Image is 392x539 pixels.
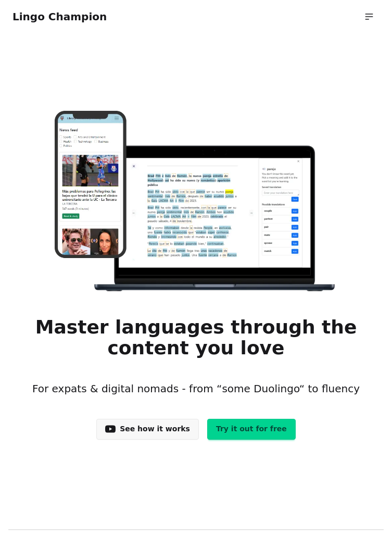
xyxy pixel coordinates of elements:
h1: Master languages through the content you love [17,317,375,358]
h3: For expats & digital nomads - from “some Duolingo“ to fluency [17,369,375,408]
a: Lingo Champion [12,10,107,23]
a: See how it works [96,419,199,440]
a: Try it out for free [207,419,296,440]
img: Learn languages online [46,111,346,294]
